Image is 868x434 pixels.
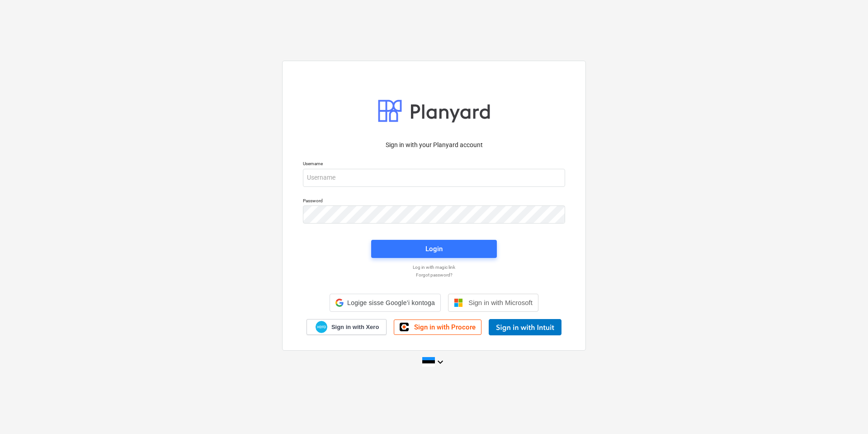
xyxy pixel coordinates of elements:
[307,319,387,335] a: Sign in with Xero
[298,264,570,270] a: Log in with magic link
[303,198,565,205] p: Password
[414,323,476,331] span: Sign in with Procore
[454,298,463,307] img: Microsoft logo
[303,140,565,150] p: Sign in with your Planyard account
[425,243,443,255] div: Login
[435,357,446,367] i: keyboard_arrow_down
[316,321,327,333] img: Xero logo
[394,320,481,335] a: Sign in with Procore
[303,169,565,187] input: Username
[371,240,497,258] button: Login
[347,299,435,306] span: Logige sisse Google’i kontoga
[331,323,379,331] span: Sign in with Xero
[303,161,565,168] p: Username
[298,272,570,278] a: Forgot password?
[330,294,441,312] div: Logige sisse Google’i kontoga
[468,299,533,306] span: Sign in with Microsoft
